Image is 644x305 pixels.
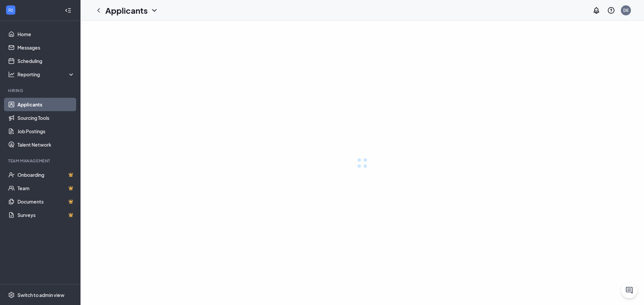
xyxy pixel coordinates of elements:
[8,292,15,298] svg: Settings
[17,125,75,138] a: Job Postings
[105,5,148,16] h1: Applicants
[17,181,75,195] a: TeamCrown
[17,41,75,54] a: Messages
[17,27,75,41] a: Home
[17,98,75,111] a: Applicants
[95,6,103,14] svg: ChevronLeft
[625,286,633,294] svg: ChatActive
[8,71,15,78] svg: Analysis
[621,282,637,298] button: ChatActive
[592,6,600,14] svg: Notifications
[65,7,71,14] svg: Collapse
[7,7,14,13] svg: WorkstreamLogo
[17,195,75,208] a: DocumentsCrown
[17,54,75,68] a: Scheduling
[8,158,73,164] div: Team Management
[17,292,64,298] div: Switch to admin view
[17,138,75,151] a: Talent Network
[17,71,75,78] div: Reporting
[150,6,158,14] svg: ChevronDown
[17,168,75,181] a: OnboardingCrown
[607,6,615,14] svg: QuestionInfo
[17,111,75,125] a: Sourcing Tools
[8,88,73,93] div: Hiring
[623,7,629,13] div: DE
[17,208,75,222] a: SurveysCrown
